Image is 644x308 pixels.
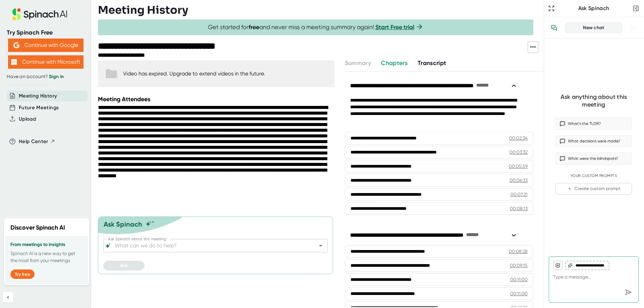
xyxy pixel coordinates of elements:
button: Help Center [19,138,55,145]
span: Get started for and never miss a meeting summary again! [208,23,424,31]
button: Close conversation sidebar [631,4,641,13]
h3: Meeting History [98,4,188,16]
button: What decisions were made? [555,135,632,147]
button: Chapters [381,59,408,68]
span: Help Center [19,138,48,145]
div: 00:07:21 [511,191,528,198]
h3: From meetings to insights [10,242,83,247]
span: Summary [345,59,371,67]
button: Create custom prompt [555,183,632,195]
button: What’s the TLDR? [555,118,632,130]
div: 00:03:32 [509,149,528,156]
button: Upload [19,115,36,123]
button: Continue with Microsoft [8,55,84,69]
button: Summary [345,59,371,68]
div: Try Spinach Free [7,29,85,37]
button: What were the blindspots? [555,152,632,165]
div: Ask anything about this meeting [555,93,632,108]
button: Ask [103,261,145,270]
div: Have an account? [7,74,85,80]
div: 00:05:59 [509,163,528,170]
div: 00:02:34 [509,135,528,141]
div: 00:06:33 [509,177,528,184]
b: free [249,23,259,31]
button: Collapse sidebar [3,292,13,303]
div: 00:09:15 [510,262,528,269]
div: Ask Spinach [104,220,142,228]
button: Open [316,241,325,250]
div: Meeting Attendees [98,96,336,103]
a: Start Free trial [375,23,414,31]
div: New chat [569,25,618,31]
p: Spinach AI is a new way to get the most from your meetings [10,250,83,264]
button: View conversation history [547,21,561,35]
button: Meeting History [19,92,57,100]
input: What can we do to help? [113,241,306,250]
button: Future Meetings [19,104,59,112]
div: Ask Spinach [556,5,631,12]
div: 00:08:28 [509,248,528,255]
a: Sign in [49,74,64,79]
span: Transcript [418,59,446,67]
div: 00:11:00 [510,276,528,283]
div: Video has expired. Upgrade to extend videos in the future. [123,70,265,77]
button: Continue with Google [8,39,84,52]
img: Aehbyd4JwY73AAAAAElFTkSuQmCC [13,42,19,48]
div: 00:11:00 [510,290,528,297]
span: Ask [120,263,128,268]
span: Chapters [381,59,408,67]
button: Transcript [418,59,446,68]
button: Expand to Ask Spinach page [547,4,556,13]
div: Send message [622,286,634,298]
h2: Discover Spinach AI [10,223,65,232]
button: Try free [10,269,35,279]
div: 00:08:13 [510,205,528,212]
div: Your Custom Prompts [555,174,632,178]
